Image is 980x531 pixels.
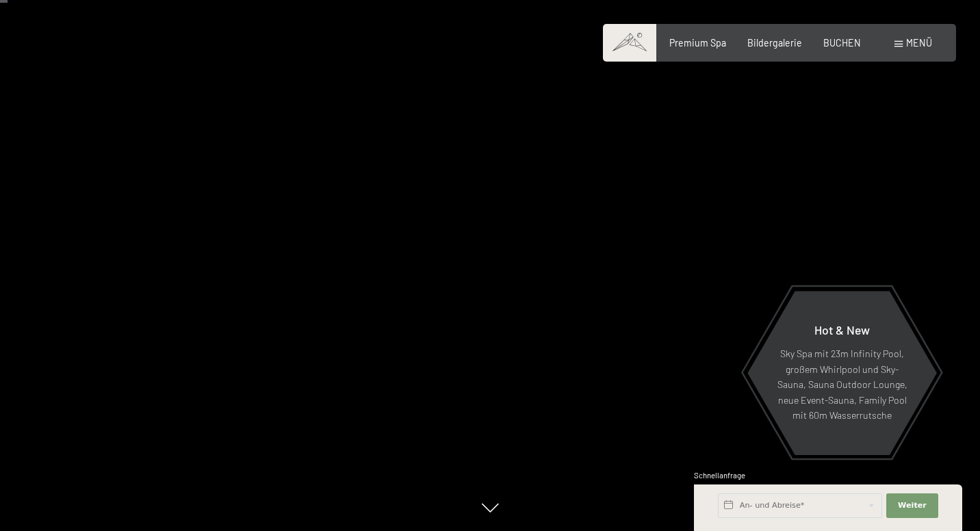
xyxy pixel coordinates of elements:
a: Hot & New Sky Spa mit 23m Infinity Pool, großem Whirlpool und Sky-Sauna, Sauna Outdoor Lounge, ne... [747,290,938,456]
p: Sky Spa mit 23m Infinity Pool, großem Whirlpool und Sky-Sauna, Sauna Outdoor Lounge, neue Event-S... [777,346,907,424]
span: Hot & New [814,322,870,337]
a: Premium Spa [669,37,726,49]
span: Weiter [898,500,927,511]
a: BUCHEN [823,37,861,49]
a: Bildergalerie [747,37,802,49]
span: Menü [906,37,932,49]
button: Weiter [886,493,938,518]
span: Schnellanfrage [694,471,745,480]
